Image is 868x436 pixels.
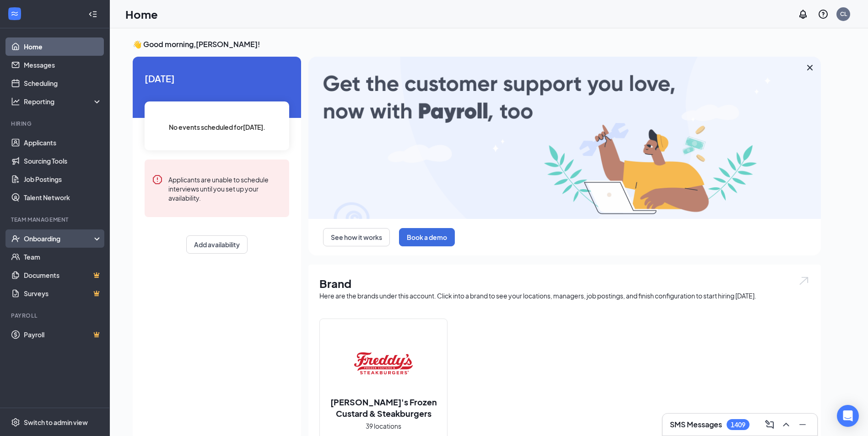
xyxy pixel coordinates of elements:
[11,120,100,128] div: Hiring
[24,133,102,152] a: Applicants
[779,417,793,432] button: ChevronUp
[186,235,248,254] button: Add availability
[320,396,447,419] h2: [PERSON_NAME]'s Frozen Custard & Steakburgers
[781,419,792,430] svg: ChevronUp
[11,216,100,223] div: Team Management
[731,421,745,429] div: 1409
[24,188,102,207] a: Talent Network
[88,10,97,19] svg: Collapse
[24,325,102,344] a: PayrollCrown
[323,228,390,246] button: See how it works
[133,39,821,49] h3: 👋 Good morning, [PERSON_NAME] !
[837,405,859,427] div: Open Intercom Messenger
[24,284,102,303] a: SurveysCrown
[24,418,88,427] div: Switch to admin view
[11,234,20,243] svg: UserCheck
[798,9,809,20] svg: Notifications
[354,334,413,393] img: Freddy's Frozen Custard & Steakburgers
[168,174,282,202] div: Applicants are unable to schedule interviews until you set up your availability.
[804,62,815,73] svg: Cross
[24,170,102,188] a: Job Postings
[24,37,102,56] a: Home
[366,421,401,431] span: 39 locations
[125,6,158,22] h1: Home
[152,174,163,185] svg: Error
[24,266,102,284] a: DocumentsCrown
[399,228,455,246] button: Book a demo
[24,74,102,92] a: Scheduling
[818,9,829,20] svg: QuestionInfo
[319,276,810,291] h1: Brand
[169,122,265,132] span: No events scheduled for [DATE] .
[24,97,102,106] div: Reporting
[840,10,847,18] div: CL
[764,419,775,430] svg: ComposeMessage
[11,418,20,427] svg: Settings
[145,71,289,85] span: [DATE]
[762,417,777,432] button: ComposeMessage
[11,97,20,106] svg: Analysis
[670,420,722,430] h3: SMS Messages
[308,57,821,219] img: payroll-large.gif
[24,234,94,243] div: Onboarding
[319,291,810,300] div: Here are the brands under this account. Click into a brand to see your locations, managers, job p...
[10,9,19,18] svg: WorkstreamLogo
[11,312,100,319] div: Payroll
[795,417,810,432] button: Minimize
[24,152,102,170] a: Sourcing Tools
[798,276,810,286] img: open.6027fd2a22e1237b5b06.svg
[24,56,102,74] a: Messages
[24,248,102,266] a: Team
[797,419,808,430] svg: Minimize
